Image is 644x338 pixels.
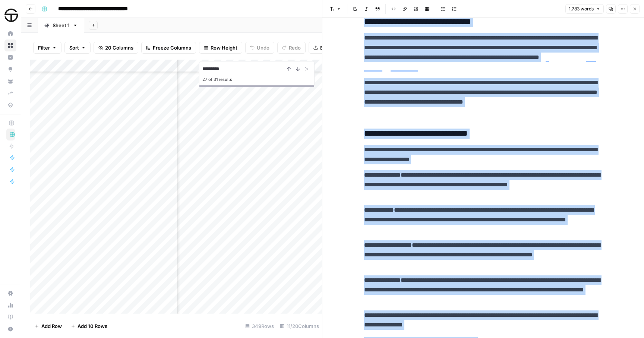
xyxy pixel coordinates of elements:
span: Sort [69,44,79,51]
span: Filter [38,44,50,51]
img: SimpleTire Logo [4,9,18,22]
button: 1,783 words [565,4,604,14]
a: Usage [4,299,16,311]
a: Browse [4,40,16,51]
button: Previous Result [284,64,293,73]
button: Row Height [199,42,242,54]
div: 27 of 31 results [202,75,311,84]
a: Learning Hub [4,311,16,323]
button: Filter [33,42,61,54]
button: Add Row [30,320,66,332]
button: Next Result [293,64,302,73]
button: Add 10 Rows [66,320,112,332]
a: Syncs [4,87,16,99]
button: Help + Support [4,323,16,335]
div: 11/20 Columns [277,320,322,332]
a: Home [4,28,16,40]
a: Opportunities [4,63,16,75]
a: Settings [4,287,16,299]
button: Freeze Columns [141,42,196,54]
span: Add 10 Rows [78,322,107,330]
button: Sort [64,42,91,54]
a: Sheet 1 [38,18,84,33]
span: Undo [257,44,269,51]
span: Freeze Columns [153,44,191,51]
div: 349 Rows [242,320,277,332]
button: Redo [277,42,306,54]
button: Undo [245,42,274,54]
a: Your Data [4,75,16,87]
span: 20 Columns [105,44,133,51]
span: Add Row [41,322,62,330]
button: Export CSV [309,42,351,54]
span: Row Height [211,44,237,51]
a: Data Library [4,99,16,111]
span: Redo [289,44,301,51]
div: Sheet 1 [53,22,70,29]
span: 1,783 words [569,6,594,12]
button: 20 Columns [94,42,138,54]
a: Insights [4,51,16,63]
button: Workspace: SimpleTire [4,6,16,25]
button: Close Search [302,64,311,73]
